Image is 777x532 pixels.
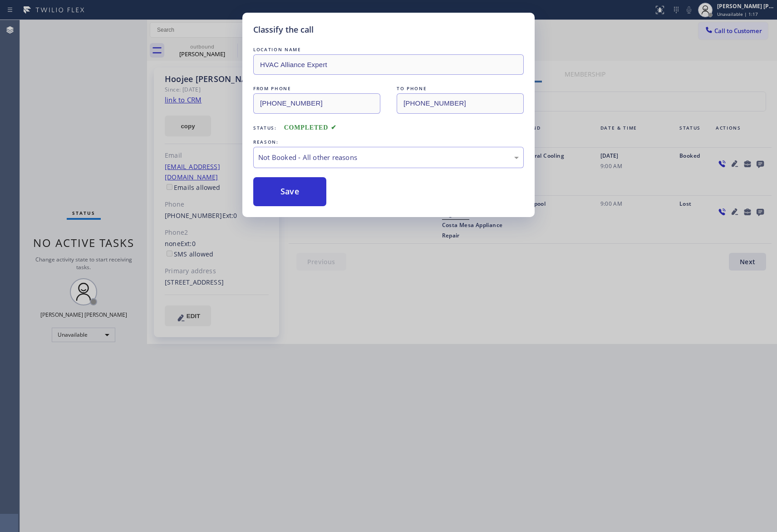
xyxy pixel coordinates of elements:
[397,84,524,93] div: TO PHONE
[284,124,337,131] span: COMPLETED
[253,137,524,147] div: REASON:
[253,177,326,206] button: Save
[397,93,524,114] input: To phone
[253,84,380,93] div: FROM PHONE
[253,24,314,36] h5: Classify the call
[253,93,380,114] input: From phone
[253,45,524,54] div: LOCATION NAME
[258,152,519,163] div: Not Booked - All other reasons
[253,125,277,131] span: Status:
